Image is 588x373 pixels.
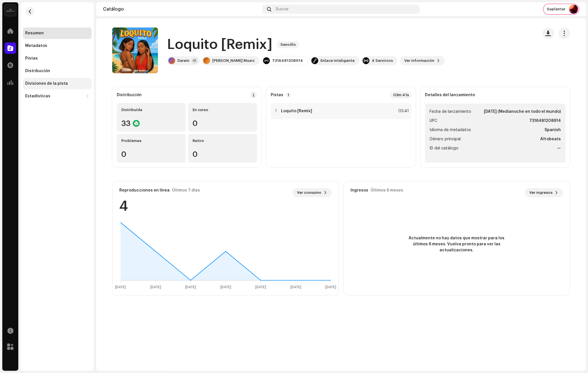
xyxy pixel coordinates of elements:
div: Últimos 6 meses [371,188,403,193]
h1: Loquito [Remix] [167,35,272,54]
div: Ingresos [351,188,368,193]
span: Género principal [429,136,461,143]
strong: Afrobeats [540,136,561,143]
img: 6c183ee9-b41e-4dc9-9798-37b6290c0fb0 [569,5,578,14]
div: +1 [192,58,197,64]
span: Suplantar [547,7,565,11]
div: Enlace inteligente [320,58,355,63]
div: Pistas [25,56,38,61]
span: Fecha de lanzamiento [429,108,471,115]
re-m-nav-item: Pistas [23,53,92,64]
strong: Pistas [271,93,283,97]
re-m-nav-item: Resumen [23,27,92,39]
div: Darein [177,58,189,63]
img: 02a7c2d3-3c89-4098-b12f-2ff2945c95ee [5,5,16,16]
div: En curso [193,108,252,112]
re-m-nav-item: Metadatos [23,40,92,52]
re-m-nav-dropdown: Estadísticas [23,90,92,102]
div: Catálogo [103,7,260,11]
button: Ver información [400,56,445,65]
re-m-nav-item: Distribución [23,65,92,77]
text: [DATE] [220,285,231,289]
text: [DATE] [325,285,336,289]
text: [DATE] [290,285,301,289]
text: [DATE] [255,285,266,289]
div: Retiro [193,139,252,143]
div: [PERSON_NAME] Music [212,58,255,63]
re-m-nav-item: Divisiones de la pista [23,78,92,89]
div: Distribución [117,93,142,97]
strong: [DATE] (Medianoche en todo el mundo) [484,108,561,115]
div: Reproducciones en línea [119,188,170,193]
div: Divisiones de la pista [25,81,68,86]
strong: — [557,145,561,152]
div: 03:41 [396,108,409,115]
div: Metadatos [25,44,47,48]
text: [DATE] [115,285,126,289]
text: [DATE] [150,285,161,289]
span: Actualmente no hay datos que mostrar para los últimos 6 meses. Vuelva pronto para ver las actuali... [405,235,508,253]
span: Ver consumo [297,187,321,198]
p-badge: 1 [286,92,291,98]
span: Ver información [404,55,434,66]
span: Idioma de metadatos [429,127,471,133]
button: Ver ingresos [525,188,563,197]
span: Ver ingresos [529,187,553,198]
span: Sencillo [277,41,299,48]
div: 4 Servicios [372,58,393,63]
div: Últimos 7 días [172,188,200,193]
div: 03m 41s [390,92,411,98]
div: 7316481208914 [272,58,303,63]
div: Resumen [25,31,44,35]
text: [DATE] [185,285,196,289]
strong: 7316481208914 [529,117,561,124]
strong: Loquito [Remix] [281,109,312,113]
div: Problemas [121,139,181,143]
span: Buscar [276,7,289,11]
strong: Detalles del lanzamiento [425,93,475,97]
div: Distribución [25,69,50,73]
span: UPC [429,117,437,124]
div: Estadísticas [25,94,50,98]
button: Ver consumo [292,188,332,197]
strong: Spanish [545,127,561,133]
div: Distribuída [121,108,181,112]
span: ID del catálogo [429,145,458,152]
